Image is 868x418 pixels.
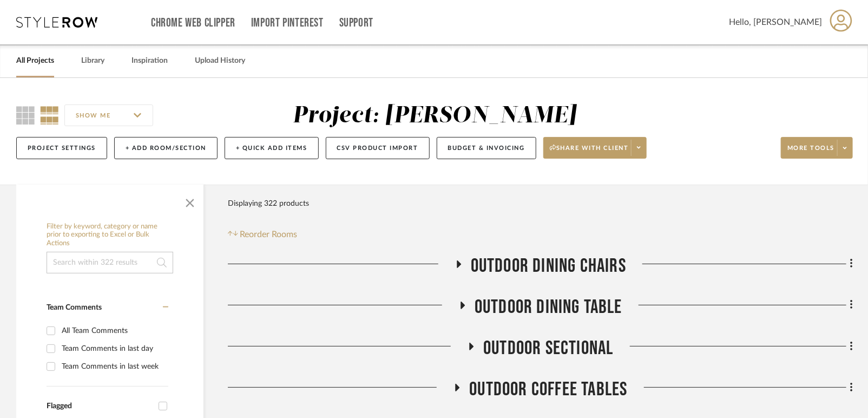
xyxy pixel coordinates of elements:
[62,340,166,357] div: Team Comments in last day
[293,104,576,127] div: Project: [PERSON_NAME]
[47,304,102,311] span: Team Comments
[469,378,627,401] span: Outdoor Coffee Tables
[16,54,54,68] a: All Projects
[787,144,834,160] span: More tools
[781,137,853,159] button: More tools
[240,228,298,241] span: Reorder Rooms
[437,137,536,159] button: Budget & Invoicing
[228,193,309,214] div: Displaying 322 products
[483,337,613,360] span: Outdoor Sectional
[475,296,622,319] span: Outdoor Dining Table
[151,18,235,28] a: Chrome Web Clipper
[228,228,298,241] button: Reorder Rooms
[195,54,245,68] a: Upload History
[47,402,153,411] div: Flagged
[47,252,173,273] input: Search within 322 results
[729,16,822,29] span: Hello, [PERSON_NAME]
[16,137,107,159] button: Project Settings
[47,223,173,248] h6: Filter by keyword, category or name prior to exporting to Excel or Bulk Actions
[114,137,218,159] button: + Add Room/Section
[339,18,373,28] a: Support
[471,254,626,278] span: Outdoor Dining Chairs
[225,137,319,159] button: + Quick Add Items
[62,358,166,375] div: Team Comments in last week
[81,54,104,68] a: Library
[326,137,430,159] button: CSV Product Import
[62,322,166,339] div: All Team Comments
[550,144,629,160] span: Share with client
[179,190,201,212] button: Close
[251,18,324,28] a: Import Pinterest
[543,137,647,159] button: Share with client
[131,54,168,68] a: Inspiration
